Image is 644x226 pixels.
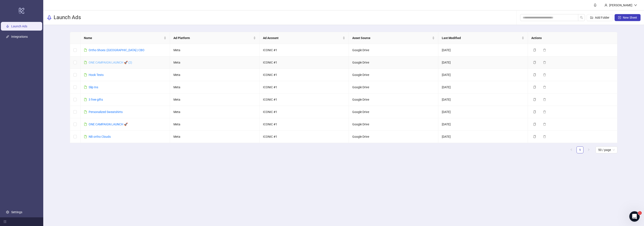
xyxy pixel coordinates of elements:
td: ICONIC #1 [260,56,349,69]
span: bell [594,3,597,7]
td: [DATE] [438,93,528,106]
span: copy [533,73,536,76]
span: delete [543,86,546,89]
td: ICONIC #1 [260,44,349,56]
span: file [84,98,87,101]
span: file [84,49,87,52]
td: Meta [170,69,260,81]
span: user [604,4,607,7]
th: Ad Account [260,32,349,44]
span: delete [543,135,546,138]
span: file [84,123,87,126]
th: Last Modified [438,32,528,44]
a: 1 [577,147,583,153]
td: Meta [170,131,260,143]
li: Next Page [585,146,592,153]
a: ONE CAMPAIGN LAUNCH 🚀 (2) [89,61,132,64]
td: [DATE] [438,44,528,56]
span: copy [533,98,536,101]
span: Name [84,36,163,40]
th: Ad Platform [170,32,260,44]
td: [DATE] [438,118,528,131]
span: file [84,110,87,113]
span: file [84,73,87,76]
th: Asset Source [349,32,438,44]
td: Meta [170,118,260,131]
a: Integrations [11,35,28,38]
td: Google Drive [349,118,438,131]
td: ICONIC #1 [260,69,349,81]
span: file [84,61,87,64]
a: Personalized Sweatshirts [89,110,123,114]
td: Google Drive [349,131,438,143]
td: ICONIC #1 [260,106,349,118]
span: delete [543,61,546,64]
td: [DATE] [438,106,528,118]
span: search [580,16,583,19]
iframe: Intercom live chat [629,211,640,222]
span: delete [543,49,546,52]
span: copy [533,135,536,138]
td: [DATE] [438,56,528,69]
td: Meta [170,44,260,56]
span: Asset Source [352,36,431,40]
span: delete [543,110,546,113]
span: down [634,4,637,7]
span: rocket [47,15,52,20]
div: Page Size [596,146,617,153]
td: Google Drive [349,81,438,93]
td: Google Drive [349,93,438,106]
span: 1 [638,211,642,215]
span: delete [543,98,546,101]
a: Settings [11,210,22,214]
td: ICONIC #1 [260,93,349,106]
td: Google Drive [349,44,438,56]
span: folder-add [590,16,593,19]
td: [DATE] [438,69,528,81]
li: 1 [577,146,583,153]
button: right [585,146,592,153]
td: Meta [170,56,260,69]
td: Meta [170,106,260,118]
a: Launch Ads [11,25,27,28]
li: Previous Page [568,146,575,153]
td: [DATE] [438,81,528,93]
span: left [570,148,573,151]
span: menu-fold [3,220,6,223]
a: Ortho Shoes | [GEOGRAPHIC_DATA] | CBO [89,48,144,52]
button: left [568,146,575,153]
span: file [84,86,87,89]
h3: Launch Ads [54,14,81,21]
span: New Sheet [623,16,637,19]
a: ONE CAMPAIGN LAUNCH 🚀 [89,123,128,126]
span: delete [543,73,546,76]
span: file [84,135,87,138]
td: Meta [170,81,260,93]
span: Last Modified [442,36,521,40]
td: Meta [170,93,260,106]
span: copy [533,49,536,52]
th: Actions [528,32,617,44]
span: copy [533,123,536,126]
td: ICONIC #1 [260,131,349,143]
a: 3 free gifts [89,98,103,101]
button: Add Folder [587,14,613,21]
span: Ad Account [263,36,342,40]
span: Ad Platform [173,36,252,40]
span: right [587,148,590,151]
td: Google Drive [349,69,438,81]
span: copy [533,86,536,89]
button: New Sheet [615,14,641,21]
td: ICONIC #1 [260,81,349,93]
span: copy [533,110,536,113]
div: [PERSON_NAME] [607,3,634,8]
th: Name [80,32,170,44]
td: Google Drive [349,56,438,69]
td: Google Drive [349,106,438,118]
a: NB ortho Clouds [89,135,111,138]
span: delete [543,123,546,126]
span: 50 / page [598,147,615,153]
a: Slip Ins [89,85,98,89]
span: Add Folder [595,16,609,19]
span: plus-square [618,16,621,19]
